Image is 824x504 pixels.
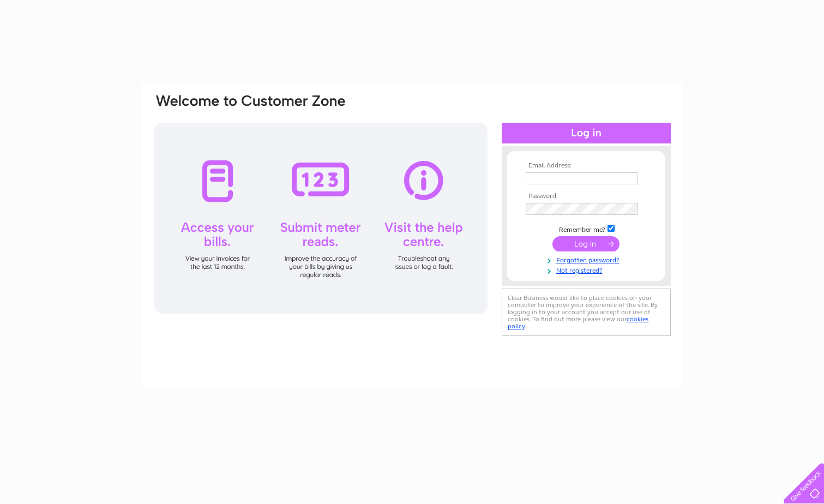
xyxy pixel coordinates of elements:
[508,315,648,330] a: cookies policy
[502,289,671,336] div: Clear Business would like to place cookies on your computer to improve your experience of the sit...
[552,236,619,251] input: Submit
[526,265,649,275] a: Not registered?
[526,254,649,265] a: Forgotten password?
[523,162,649,170] th: Email Address:
[523,223,649,234] td: Remember me?
[523,193,649,200] th: Password:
